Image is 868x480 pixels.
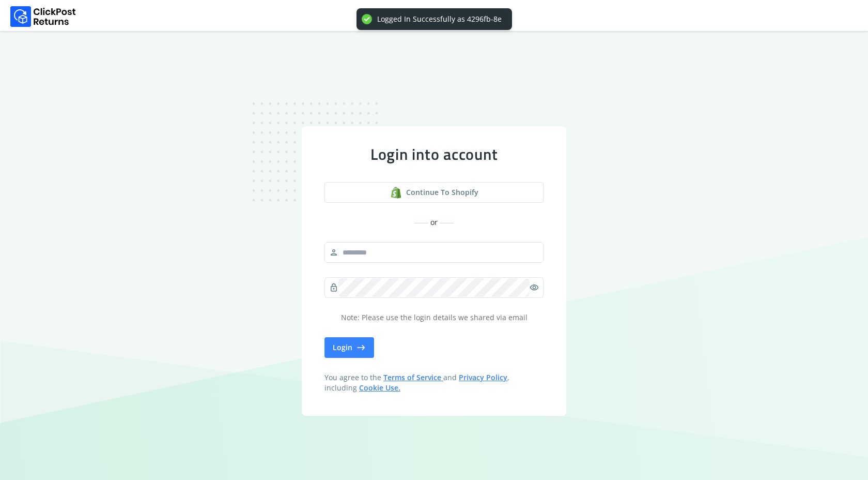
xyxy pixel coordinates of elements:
[10,6,76,27] img: Logo
[459,372,507,382] a: Privacy Policy
[329,280,338,295] span: lock
[406,187,478,198] span: Continue to shopify
[324,372,544,393] span: You agree to the and , including
[359,383,400,393] a: Cookie Use.
[324,312,544,323] p: Note: Please use the login details we shared via email
[324,145,544,163] div: Login into account
[357,340,366,355] span: east
[324,182,544,203] button: Continue to shopify
[377,14,502,24] div: Logged In Successfully as 4296fb-8e
[530,280,539,295] span: visibility
[329,245,338,260] span: person
[324,337,374,358] button: Login east
[324,217,544,228] div: or
[390,187,402,199] img: shopify logo
[383,372,443,382] a: Terms of Service
[324,182,544,203] a: shopify logoContinue to shopify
